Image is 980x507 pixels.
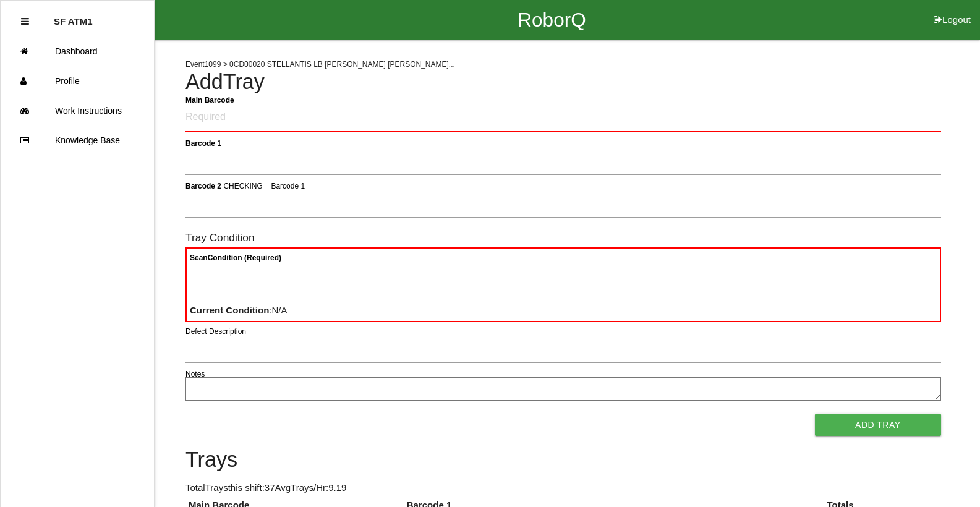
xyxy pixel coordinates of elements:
p: SF ATM1 [54,7,93,27]
label: Notes [185,369,205,380]
h4: Trays [185,448,941,472]
a: Work Instructions [1,96,154,126]
b: Barcode 2 [185,181,221,190]
a: Knowledge Base [1,126,154,155]
b: Barcode 1 [185,138,221,147]
button: Add Tray [815,414,941,436]
h6: Tray Condition [185,232,941,244]
div: Close [21,7,29,36]
input: Required [185,103,941,132]
b: Scan Condition (Required) [190,253,281,262]
h4: Add Tray [185,70,941,94]
p: Total Trays this shift: 37 Avg Trays /Hr: 9.19 [185,481,941,495]
a: Profile [1,66,154,96]
b: Main Barcode [185,95,234,104]
label: Defect Description [185,326,246,337]
a: Dashboard [1,36,154,66]
span: Event 1099 > 0CD00020 STELLANTIS LB [PERSON_NAME] [PERSON_NAME]... [185,60,455,69]
b: Current Condition [190,305,269,315]
span: CHECKING = Barcode 1 [223,181,305,190]
span: : N/A [190,305,288,315]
